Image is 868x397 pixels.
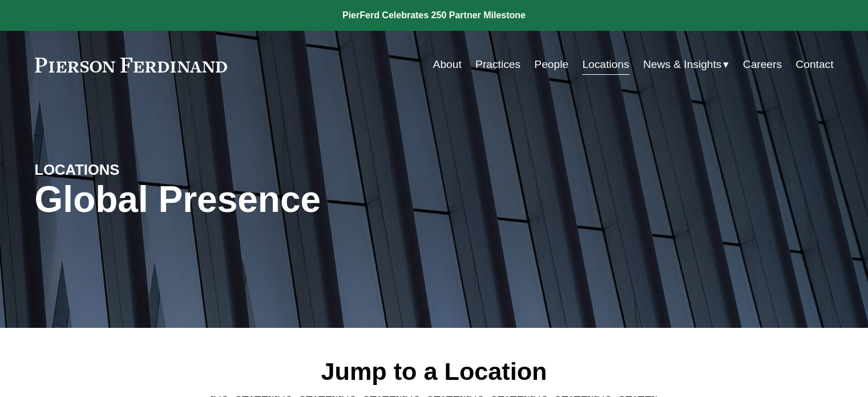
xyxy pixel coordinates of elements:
[743,54,782,75] a: Careers
[201,356,667,386] h2: Jump to a Location
[433,54,462,75] a: About
[475,54,520,75] a: Practices
[643,54,729,75] a: folder dropdown
[35,161,235,179] h4: LOCATIONS
[534,54,568,75] a: People
[35,179,567,220] h1: Global Presence
[582,54,629,75] a: Locations
[643,55,722,75] span: News & Insights
[796,54,833,75] a: Contact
